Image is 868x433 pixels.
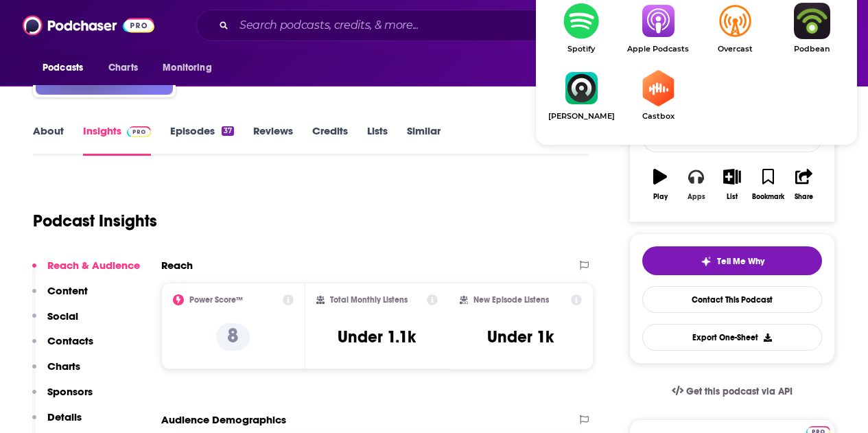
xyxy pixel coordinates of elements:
span: Overcast [696,45,773,54]
button: Play [642,160,678,209]
button: Apps [678,160,714,209]
p: Sponsors [47,385,93,398]
a: OvercastOvercast [696,3,773,54]
a: Reviews [253,124,293,156]
img: tell me why sparkle [701,256,712,267]
p: Social [47,309,78,323]
p: Charts [47,360,80,373]
a: Credits [312,124,348,156]
button: List [714,160,750,209]
h3: Under 1k [487,327,554,347]
div: Share [795,193,813,201]
h2: Power Score™ [189,295,243,305]
span: Spotify [543,45,620,54]
button: Bookmark [750,160,786,209]
span: Apple Podcasts [620,45,696,54]
button: Reach & Audience [32,259,140,284]
div: 37 [222,126,234,136]
button: tell me why sparkleTell Me Why [642,246,822,275]
a: Get this podcast via API [661,375,804,408]
button: Content [32,284,88,309]
a: Apple PodcastsApple Podcasts [620,3,696,54]
h1: Podcast Insights [33,211,157,231]
h2: New Episode Listens [473,295,549,305]
button: Sponsors [32,385,93,410]
span: Podcasts [43,58,83,78]
p: 8 [216,323,250,351]
h2: Reach [161,259,193,272]
span: Tell Me Why [717,256,764,267]
input: Search podcasts, credits, & more... [234,14,588,36]
button: Export One-Sheet [642,324,822,351]
span: Castbox [620,112,696,121]
a: InsightsPodchaser Pro [83,124,151,156]
span: [PERSON_NAME] [543,112,620,121]
h3: Under 1.1k [338,327,416,347]
h2: Audience Demographics [161,413,286,426]
h2: Total Monthly Listens [330,295,408,305]
p: Contacts [47,334,93,347]
a: Charts [99,55,146,81]
a: Similar [407,124,441,156]
span: Monitoring [163,58,211,78]
a: CastboxCastbox [620,70,696,121]
button: open menu [33,55,101,81]
p: Reach & Audience [47,259,140,272]
div: Search podcasts, credits, & more... [196,10,712,41]
button: Share [786,160,822,209]
a: Episodes37 [170,124,234,156]
a: Castro[PERSON_NAME] [543,70,620,121]
div: Apps [688,193,705,201]
button: Charts [32,360,80,385]
a: About [33,124,64,156]
a: PodbeanPodbean [773,3,850,54]
button: Contacts [32,334,93,360]
a: Contact This Podcast [642,286,822,313]
span: Charts [108,58,138,78]
a: SpotifySpotify [543,3,620,54]
img: Podchaser Pro [127,126,151,137]
span: Get this podcast via API [686,386,793,397]
span: Podbean [773,45,850,54]
button: Social [32,309,78,335]
a: Lists [367,124,388,156]
div: Bookmark [752,193,784,201]
div: List [727,193,738,201]
button: open menu [153,55,229,81]
p: Details [47,410,82,423]
img: Podchaser - Follow, Share and Rate Podcasts [23,12,154,38]
div: Play [653,193,668,201]
p: Content [47,284,88,297]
